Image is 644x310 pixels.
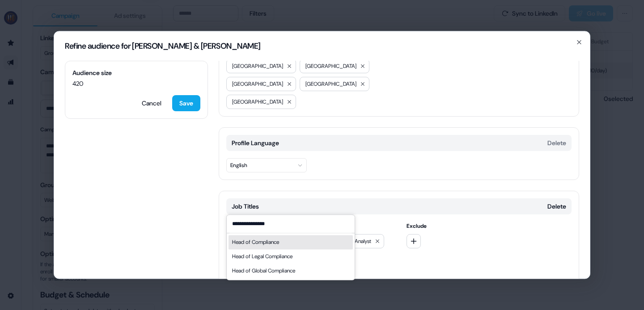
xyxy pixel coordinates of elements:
div: Head of Legal Compliance [232,252,292,261]
button: Delete [547,138,566,147]
span: [GEOGRAPHIC_DATA] [305,80,356,88]
span: [GEOGRAPHIC_DATA] [305,62,356,71]
span: Audience size [72,68,200,77]
button: Delete [547,202,566,211]
span: [GEOGRAPHIC_DATA] [232,62,283,71]
span: [GEOGRAPHIC_DATA] [232,97,283,106]
span: Exclude [407,222,572,230]
span: Job Titles [232,202,259,211]
span: 420 [72,79,200,88]
span: Data Analyst [343,237,371,246]
span: [GEOGRAPHIC_DATA] [232,80,283,88]
div: Head of Global Compliance [232,266,295,275]
button: Save [172,95,200,111]
span: Profile Language [232,138,279,147]
h2: Refine audience for [PERSON_NAME] & [PERSON_NAME] [65,42,579,50]
button: Cancel [135,95,169,111]
div: Suggestions [227,233,355,280]
div: Head of Compliance [232,238,279,247]
button: English [226,158,307,172]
